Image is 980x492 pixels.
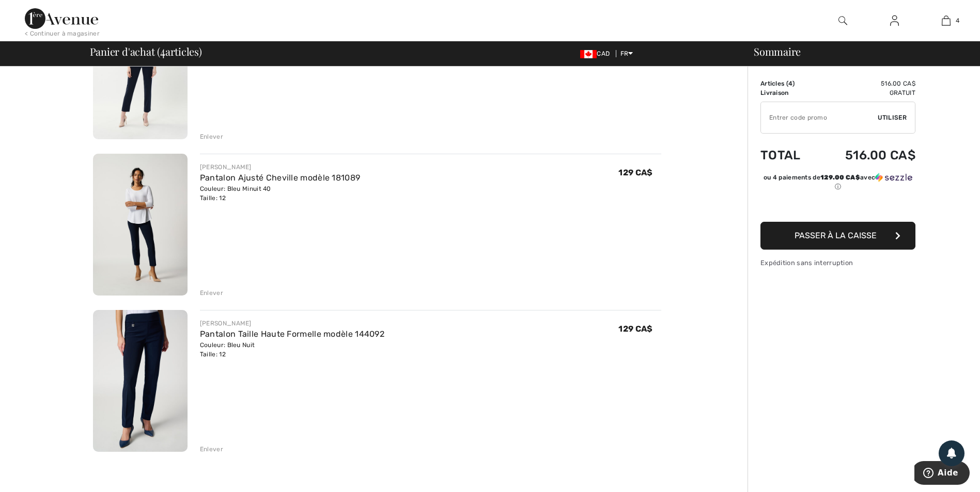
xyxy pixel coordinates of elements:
[160,44,165,57] span: 4
[760,195,915,218] iframe: PayPal-paypal
[761,102,878,133] input: Code promo
[200,132,223,141] div: Enlever
[817,138,915,173] td: 516.00 CA$
[795,231,877,240] span: Passer à la caisse
[620,50,633,57] span: FR
[760,258,915,268] div: Expédition sans interruption
[618,168,652,177] span: 129 CA$
[890,14,899,27] img: Mes infos
[875,173,912,182] img: Sezzle
[838,14,847,27] img: recherche
[882,14,907,27] a: Se connecter
[200,340,384,359] div: Couleur: Bleu Nuit Taille: 12
[817,79,915,88] td: 516.00 CA$
[942,14,951,27] img: Mon panier
[200,319,384,328] div: [PERSON_NAME]
[200,173,360,183] a: Pantalon Ajusté Cheville modèle 181089
[200,184,360,203] div: Couleur: Bleu Minuit 40 Taille: 12
[580,50,597,58] img: Canadian Dollar
[200,329,384,339] a: Pantalon Taille Haute Formelle modèle 144092
[760,173,915,195] div: ou 4 paiements de129.00 CA$avecSezzle Cliquez pour en savoir plus sur Sezzle
[760,173,915,191] div: ou 4 paiements de avec
[760,88,817,97] td: Livraison
[25,29,100,38] div: < Continuer à magasiner
[25,8,98,29] img: 1ère Avenue
[820,174,860,181] span: 129.00 CA$
[200,445,223,454] div: Enlever
[921,14,971,27] a: 4
[200,162,360,172] div: [PERSON_NAME]
[760,222,915,250] button: Passer à la caisse
[878,113,907,122] span: Utiliser
[760,79,817,88] td: Articles ( )
[200,288,223,298] div: Enlever
[618,324,652,334] span: 129 CA$
[914,461,970,487] iframe: Ouvre un widget dans lequel vous pouvez trouver plus d’informations
[93,310,188,452] img: Pantalon Taille Haute Formelle modèle 144092
[93,154,188,296] img: Pantalon Ajusté Cheville modèle 181089
[817,88,915,97] td: Gratuit
[90,46,202,57] span: Panier d'achat ( articles)
[580,50,614,57] span: CAD
[788,80,792,87] span: 4
[760,138,817,173] td: Total
[956,16,959,25] span: 4
[741,46,974,57] div: Sommaire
